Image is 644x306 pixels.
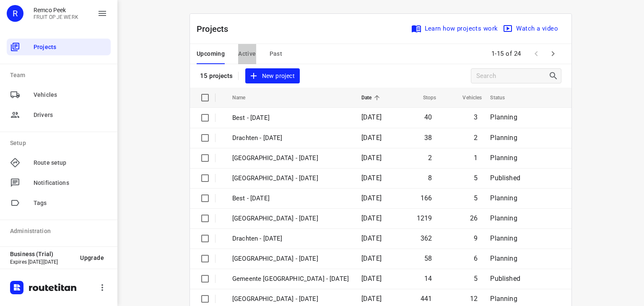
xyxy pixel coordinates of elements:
[7,242,111,259] div: Apps
[474,113,478,121] span: 3
[361,194,382,202] span: [DATE]
[361,154,382,162] span: [DATE]
[10,251,73,257] p: Business (Trial)
[490,214,517,222] span: Planning
[232,133,349,143] p: Drachten - Thursday
[490,113,517,121] span: Planning
[232,274,349,284] p: Gemeente Rotterdam - Wednesday
[548,71,561,81] div: Search
[424,134,432,142] span: 38
[474,194,478,202] span: 5
[232,113,349,123] p: Best - Friday
[361,275,382,283] span: [DATE]
[488,45,525,63] span: 1-15 of 24
[361,174,382,182] span: [DATE]
[34,111,107,119] span: Drivers
[528,45,545,62] span: Previous Page
[250,71,295,81] span: New project
[10,259,73,265] p: Expires [DATE][DATE]
[361,295,382,303] span: [DATE]
[490,154,517,162] span: Planning
[490,93,516,103] span: Status
[490,275,520,283] span: Published
[417,214,432,222] span: 1219
[7,194,111,211] div: Tags
[7,86,111,103] div: Vehicles
[452,93,482,103] span: Vehicles
[7,154,111,171] div: Route setup
[73,250,111,265] button: Upgrade
[474,154,478,162] span: 1
[424,254,432,262] span: 58
[232,254,349,264] p: Antwerpen - Wednesday
[80,254,104,261] span: Upgrade
[361,214,382,222] span: [DATE]
[361,254,382,262] span: [DATE]
[361,234,382,242] span: [DATE]
[34,43,107,52] span: Projects
[470,214,478,222] span: 26
[412,93,436,103] span: Stops
[361,134,382,142] span: [DATE]
[476,70,548,83] input: Search projects
[490,174,520,182] span: Published
[545,45,561,62] span: Next Page
[490,295,517,303] span: Planning
[232,153,349,163] p: Antwerpen - Thursday
[232,93,257,103] span: Name
[232,214,349,223] p: Zwolle - Wednesday
[490,194,517,202] span: Planning
[34,179,107,187] span: Notifications
[34,14,78,20] p: FRUIT OP JE WERK
[7,39,111,55] div: Projects
[10,71,111,80] p: Team
[7,5,23,22] div: R
[474,134,478,142] span: 2
[424,275,432,283] span: 14
[34,91,107,99] span: Vehicles
[361,93,383,103] span: Date
[34,199,107,207] span: Tags
[10,139,111,148] p: Setup
[7,174,111,191] div: Notifications
[34,7,78,13] p: Remco Peek
[197,23,235,35] p: Projects
[490,134,517,142] span: Planning
[232,294,349,304] p: Zwolle - Tuesday
[421,295,432,303] span: 441
[421,234,432,242] span: 362
[428,154,432,162] span: 2
[424,113,432,121] span: 40
[197,49,225,59] span: Upcoming
[361,113,382,121] span: [DATE]
[270,49,283,59] span: Past
[34,158,107,167] span: Route setup
[238,49,256,59] span: Active
[490,254,517,262] span: Planning
[428,174,432,182] span: 8
[34,246,107,255] span: Apps
[7,106,111,123] div: Drivers
[474,254,478,262] span: 6
[474,275,478,283] span: 5
[474,174,478,182] span: 5
[245,68,300,84] button: New project
[10,227,111,236] p: Administration
[232,234,349,244] p: Drachten - Wednesday
[421,194,432,202] span: 166
[200,72,233,80] p: 15 projects
[490,234,517,242] span: Planning
[232,174,349,183] p: Gemeente Rotterdam - Thursday
[474,234,478,242] span: 9
[232,194,349,203] p: Best - Thursday
[470,295,478,303] span: 12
